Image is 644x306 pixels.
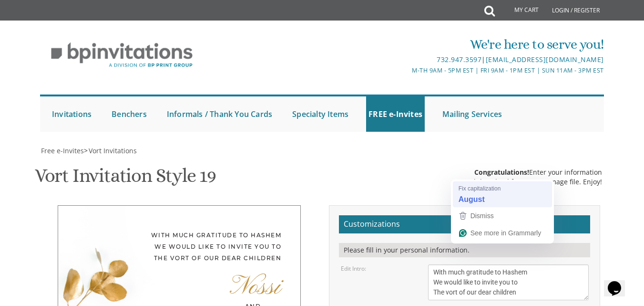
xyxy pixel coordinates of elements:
a: Informals / Thank You Cards [164,96,275,132]
iframe: chat widget [604,268,634,296]
a: Specialty Items [290,96,351,132]
a: [EMAIL_ADDRESS][DOMAIN_NAME] [486,55,604,64]
a: Vort Invitations [88,146,137,155]
div: Please fill in your personal information. [339,243,590,257]
img: BP Invitation Loft [40,35,204,75]
a: My Cart [494,1,545,20]
div: Nossi [77,274,281,301]
a: Invitations [50,96,94,132]
span: Free e-Invites [41,146,84,155]
span: Vort Invitations [89,146,137,155]
h1: Vort Invitation Style 19 [35,165,216,193]
div: M-Th 9am - 5pm EST | Fri 9am - 1pm EST | Sun 11am - 3pm EST [228,65,604,75]
span: > [84,146,137,155]
h2: Customizations [339,215,590,233]
span: Congratulations! [474,168,529,177]
div: With much gratitude to Hashem We would like to invite you to The vort of our dear children [77,230,281,264]
a: Mailing Services [440,96,504,132]
a: Free e-Invites [40,146,84,155]
div: We're here to serve you! [228,35,604,54]
div: Enter your information [463,168,602,177]
div: and download free PDF or Image file. Enjoy! [463,177,602,187]
a: 732.947.3597 [437,55,481,64]
a: FREE e-Invites [366,96,425,132]
div: | [228,54,604,65]
label: Edit Intro: [341,264,366,273]
textarea: With much gratitude to Hashem We would like to invite you to The vort of our dear children [428,264,588,300]
a: Benchers [109,96,149,132]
